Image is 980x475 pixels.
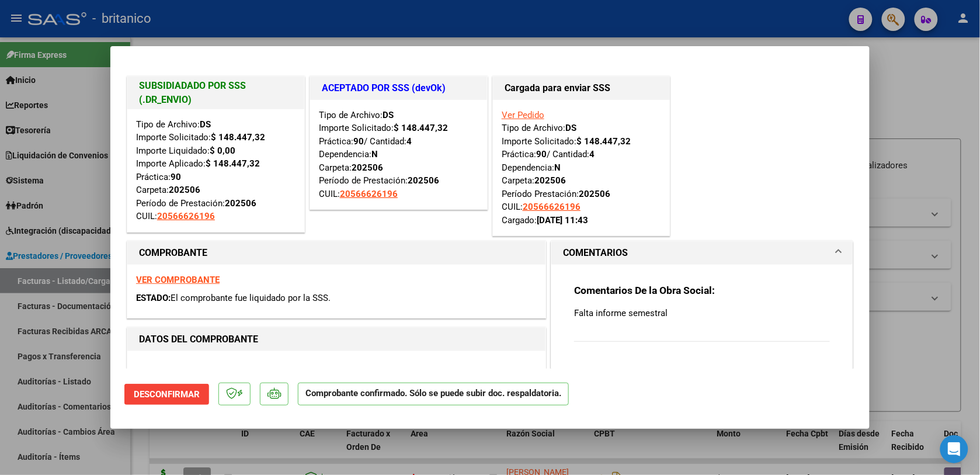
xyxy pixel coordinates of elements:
[502,110,544,120] a: Ver Pedido
[139,247,207,258] strong: COMPROBANTE
[136,369,256,382] p: CUIT
[576,136,631,147] strong: $ 148.447,32
[940,435,968,463] div: Open Intercom Messenger
[136,275,220,285] a: VER COMPROBANTE
[505,81,658,95] h1: Cargada para enviar SSS
[340,189,398,199] span: 20566626196
[406,136,412,147] strong: 4
[206,158,260,169] strong: $ 148.447,32
[551,241,853,265] mat-expansion-panel-header: COMENTARIOS
[169,185,200,195] strong: 202506
[322,81,475,95] h1: ACEPTADO POR SSS (devOk)
[502,109,661,227] div: Tipo de Archivo: Importe Solicitado: Práctica: / Cantidad: Dependencia: Carpeta: Período Prestaci...
[554,162,561,173] strong: N
[225,198,256,209] strong: 202506
[523,202,581,212] span: 20566626196
[211,132,265,143] strong: $ 148.447,32
[383,110,394,120] strong: DS
[134,389,200,400] span: Desconfirmar
[200,119,211,130] strong: DS
[551,265,853,373] div: COMENTARIOS
[171,172,181,182] strong: 90
[124,384,209,405] button: Desconfirmar
[157,211,215,221] span: 20566626196
[537,215,588,226] strong: [DATE] 11:43
[353,136,364,147] strong: 90
[136,293,171,303] span: ESTADO:
[579,189,610,199] strong: 202506
[534,175,566,186] strong: 202506
[394,123,448,133] strong: $ 148.447,32
[574,285,715,296] strong: Comentarios De la Obra Social:
[563,246,628,260] h1: COMENTARIOS
[565,123,576,133] strong: DS
[408,175,439,186] strong: 202506
[352,162,383,173] strong: 202506
[139,79,293,107] h1: SUBSIDIADADO POR SSS (.DR_ENVIO)
[589,149,595,160] strong: 4
[136,118,296,223] div: Tipo de Archivo: Importe Solicitado: Importe Liquidado: Importe Aplicado: Práctica: Carpeta: Perí...
[171,293,331,303] span: El comprobante fue liquidado por la SSS.
[298,383,569,405] p: Comprobante confirmado. Sólo se puede subir doc. respaldatoria.
[536,149,547,160] strong: 90
[371,149,378,160] strong: N
[319,109,478,201] div: Tipo de Archivo: Importe Solicitado: Práctica: / Cantidad: Dependencia: Carpeta: Período de Prest...
[139,334,258,345] strong: DATOS DEL COMPROBANTE
[210,145,235,156] strong: $ 0,00
[574,307,830,320] p: Falta informe semestral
